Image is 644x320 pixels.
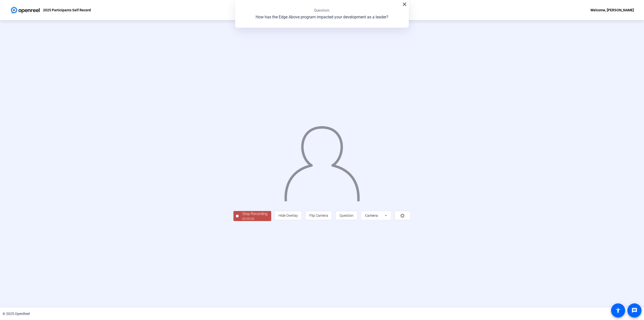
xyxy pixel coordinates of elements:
div: Welcome, [PERSON_NAME] [590,7,634,13]
img: OpenReel logo [10,5,41,15]
button: Hide Overlay [274,211,302,220]
p: Question: [314,8,330,13]
img: overlay [284,121,360,201]
div: Stop Recording [242,211,267,217]
span: Hide Overlay [278,214,298,218]
mat-icon: accessibility [615,307,621,313]
span: Flip Camera [309,214,328,218]
p: How has the Edge Above program impacted your development as a leader? [256,14,388,20]
p: 2025 Participants Self Record [43,7,91,13]
mat-icon: close [401,1,408,7]
span: Question [340,214,353,218]
button: Question [336,211,357,220]
div: 00:00:06 [242,217,267,221]
div: © 2025 OpenReel [3,311,30,316]
button: Flip Camera [305,211,332,220]
button: Stop Recording00:00:06 [233,211,271,221]
mat-icon: message [631,307,637,313]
